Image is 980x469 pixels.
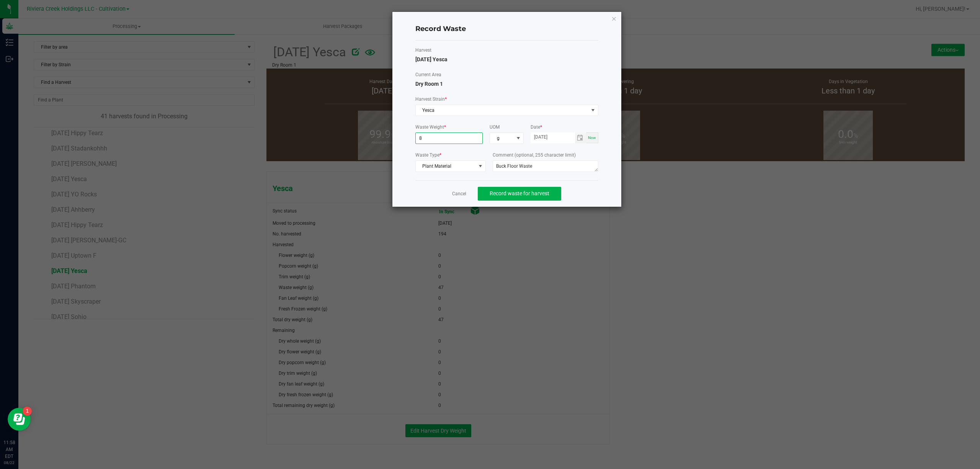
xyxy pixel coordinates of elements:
[531,132,575,142] input: Date
[415,96,598,103] label: Harvest Strain
[452,191,466,197] a: Cancel
[415,47,598,54] label: Harvest
[415,56,448,62] span: [DATE] Yesca
[8,408,31,431] iframe: Resource center
[415,124,483,131] label: Waste Weight
[23,407,32,416] iframe: Resource center unread badge
[415,81,443,87] span: Dry Room 1
[490,124,523,131] label: UOM
[588,136,596,140] span: Now
[490,190,549,196] span: Record waste for harvest
[416,161,476,172] span: Plant Material
[575,132,586,143] span: Toggle calendar
[531,124,598,131] label: Date
[415,152,486,159] label: Waste Type
[415,24,598,34] h4: Record Waste
[478,187,561,201] button: Record waste for harvest
[415,71,598,78] label: Current Area
[416,105,588,116] span: Yesca
[490,133,513,144] span: g
[493,152,598,159] label: Comment (optional, 255 character limit)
